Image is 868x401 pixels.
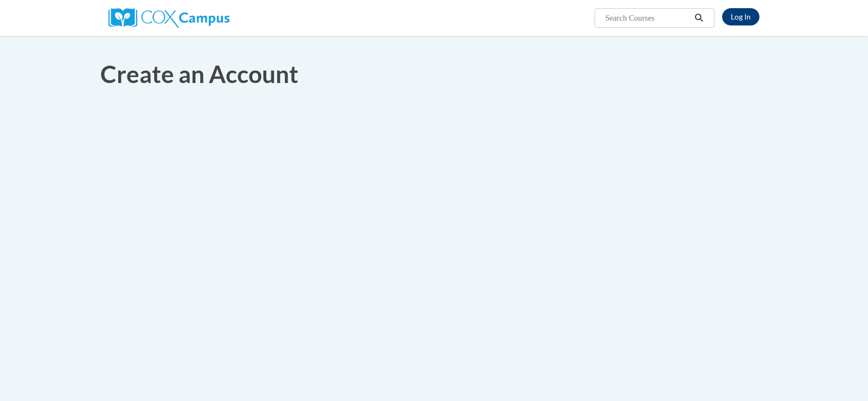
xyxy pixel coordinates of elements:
[722,8,759,26] a: Log In
[694,14,704,22] i: 
[108,8,229,28] img: Cox Campus
[691,11,707,24] button: Search
[604,11,691,24] input: Search Courses
[100,60,298,88] span: Create an Account
[108,12,229,22] a: Cox Campus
